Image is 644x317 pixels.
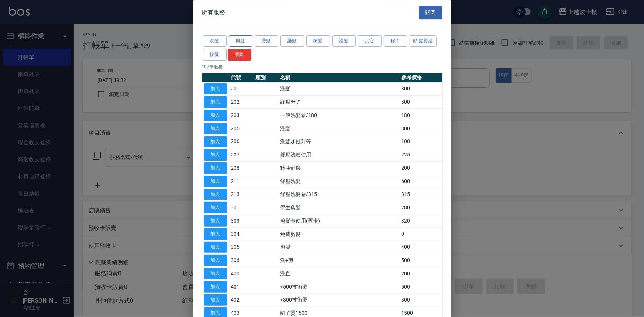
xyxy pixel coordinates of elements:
button: 加入 [204,255,227,266]
td: 400 [399,241,442,254]
td: 500 [399,254,442,267]
button: 加入 [204,242,227,253]
td: 600 [399,175,442,188]
td: 400 [229,267,254,280]
span: 所有服務 [202,9,225,16]
button: 洗髮 [203,36,227,47]
td: +500技術燙 [278,280,399,294]
button: 加入 [204,189,227,200]
button: 加入 [204,176,227,187]
button: 加入 [204,83,227,95]
th: 類別 [254,73,278,83]
td: 300 [399,83,442,96]
td: 洗髮 [278,122,399,135]
button: 加入 [204,163,227,174]
td: 學生剪髮 [278,201,399,214]
td: 300 [399,96,442,109]
td: 200 [399,162,442,175]
button: 加入 [204,97,227,108]
button: 加入 [204,228,227,240]
button: 剪髮 [229,36,252,47]
td: 301 [229,201,254,214]
td: 免費剪髮 [278,228,399,241]
button: 修甲 [384,36,407,47]
td: 0 [399,228,442,241]
td: 402 [229,294,254,307]
td: 剪髮 [278,241,399,254]
td: 213 [229,188,254,201]
td: 精油刮痧 [278,162,399,175]
td: 100 [399,135,442,149]
td: 舒壓洗卷使用 [278,148,399,162]
td: 201 [229,83,254,96]
td: 401 [229,280,254,294]
button: 加入 [204,123,227,134]
td: 180 [399,109,442,122]
td: 280 [399,201,442,214]
td: 315 [399,188,442,201]
button: 加入 [204,268,227,280]
td: 225 [399,148,442,162]
td: 207 [229,148,254,162]
td: 舒壓洗髮卷/315 [278,188,399,201]
button: 加入 [204,136,227,148]
td: 211 [229,175,254,188]
td: 一般洗髮卷/180 [278,109,399,122]
button: 燙髮 [255,36,278,47]
td: 剪髮卡使用(舊卡) [278,214,399,228]
th: 名稱 [278,73,399,83]
td: 208 [229,162,254,175]
button: 加入 [204,216,227,227]
td: 300 [399,122,442,135]
button: 接髮 [203,49,227,61]
td: 202 [229,96,254,109]
td: 舒壓洗髮 [278,175,399,188]
td: 洗+剪 [278,254,399,267]
button: 加入 [204,281,227,293]
button: 關閉 [419,6,442,20]
button: 加入 [204,149,227,161]
td: 200 [399,267,442,280]
td: 320 [399,214,442,228]
button: 清除 [228,49,251,61]
td: 洗髮加錢升等 [278,135,399,149]
td: 304 [229,228,254,241]
td: 洗髮 [278,83,399,96]
p: 107 筆服務 [202,63,442,70]
td: 305 [229,241,254,254]
td: 206 [229,135,254,149]
td: 洗直 [278,267,399,280]
td: 300 [399,294,442,307]
button: 加入 [204,294,227,306]
button: 頭皮養護 [410,36,437,47]
button: 染髮 [280,36,304,47]
td: +300技術燙 [278,294,399,307]
button: 加入 [204,110,227,121]
td: 303 [229,214,254,228]
button: 其它 [358,36,382,47]
td: 205 [229,122,254,135]
td: 306 [229,254,254,267]
th: 代號 [229,73,254,83]
th: 參考價格 [399,73,442,83]
td: 500 [399,280,442,294]
button: 加入 [204,202,227,214]
td: 紓壓升等 [278,96,399,109]
td: 203 [229,109,254,122]
button: 梳髮 [306,36,330,47]
button: 護髮 [332,36,356,47]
